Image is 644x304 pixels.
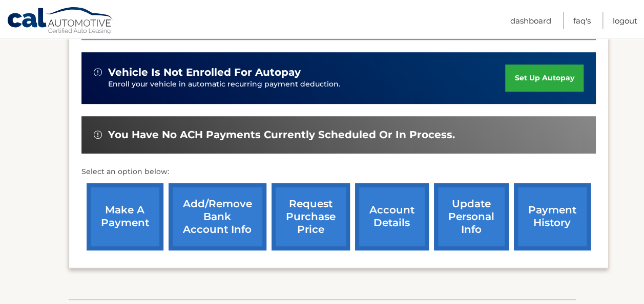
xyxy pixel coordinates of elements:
p: Select an option below: [81,166,596,178]
span: vehicle is not enrolled for autopay [108,66,301,79]
a: update personal info [434,183,509,250]
a: account details [355,183,429,250]
span: You have no ACH payments currently scheduled or in process. [108,128,455,141]
a: set up autopay [505,64,583,92]
a: FAQ's [573,12,591,29]
img: alert-white.svg [94,131,102,139]
a: request purchase price [272,183,350,250]
a: Add/Remove bank account info [169,183,266,250]
a: Logout [613,12,637,29]
a: Dashboard [510,12,551,29]
p: Enroll your vehicle in automatic recurring payment deduction. [108,79,506,90]
a: make a payment [87,183,163,250]
img: alert-white.svg [94,68,102,76]
a: payment history [514,183,591,250]
a: Cal Automotive [7,7,114,36]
